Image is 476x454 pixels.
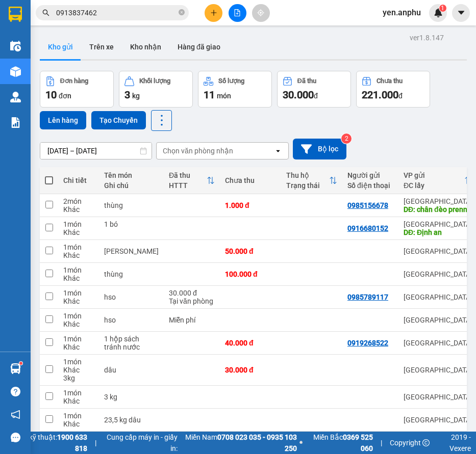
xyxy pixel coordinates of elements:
[63,220,94,228] div: 1 món
[63,176,94,184] div: Chi tiết
[63,389,94,397] div: 1 món
[305,432,373,454] span: Miền Bắc
[10,92,21,102] img: warehouse-icon
[381,437,382,448] span: |
[63,358,94,366] div: 1 món
[40,71,114,108] button: Đơn hàng10đơn
[63,374,94,382] div: 3 kg
[404,228,472,236] div: DĐ: Định an
[299,441,303,445] span: ⚪️
[104,432,178,454] span: Cung cấp máy in - giấy in:
[169,171,207,179] div: Đã thu
[343,433,373,452] strong: 0369 525 060
[91,111,146,129] button: Tạo Chuyến
[398,92,403,100] span: đ
[404,171,464,179] div: VP gửi
[341,133,352,144] sup: 2
[404,339,472,347] div: [GEOGRAPHIC_DATA]
[63,297,94,305] div: Khác
[404,316,472,324] div: [GEOGRAPHIC_DATA]
[122,35,169,59] button: Kho nhận
[104,247,159,255] div: thùng rau
[10,363,21,374] img: warehouse-icon
[410,32,444,43] div: ver 1.8.147
[19,362,22,365] sup: 1
[104,171,159,179] div: Tên món
[217,433,297,452] strong: 0708 023 035 - 0935 103 250
[59,92,71,100] span: đơn
[139,77,170,85] div: Khối lượng
[169,316,215,324] div: Miễn phí
[104,343,159,351] div: tránh nước
[404,270,472,278] div: [GEOGRAPHIC_DATA]
[40,35,81,59] button: Kho gửi
[63,412,94,420] div: 1 món
[204,89,215,101] span: 11
[169,289,215,297] div: 30.000 đ
[179,9,185,15] span: close-circle
[57,433,87,452] strong: 1900 633 818
[63,251,94,259] div: Khác
[225,201,276,209] div: 1.000 đ
[404,220,472,228] div: [GEOGRAPHIC_DATA]
[439,5,446,12] sup: 1
[314,92,318,100] span: đ
[422,439,430,446] span: copyright
[119,71,193,108] button: Khối lượng3kg
[104,393,159,401] div: 3 kg
[210,9,217,16] span: plus
[356,71,430,108] button: Chưa thu221.000đ
[63,243,94,251] div: 1 món
[132,92,140,100] span: kg
[347,201,388,209] div: 0985156678
[283,89,314,101] span: 30.000
[63,366,94,374] div: Khác
[404,205,472,213] div: DĐ: chân đèo prenn
[104,220,159,228] div: 1 bó
[347,181,393,190] div: Số điện thoại
[60,77,88,85] div: Đơn hàng
[452,4,470,22] button: caret-down
[377,77,403,85] div: Chưa thu
[286,171,329,179] div: Thu hộ
[104,201,159,209] div: thùng
[63,289,94,297] div: 1 món
[63,335,94,343] div: 1 món
[63,228,94,236] div: Khác
[404,247,472,255] div: [GEOGRAPHIC_DATA]
[179,8,185,18] span: close-circle
[63,266,94,274] div: 1 món
[252,4,270,22] button: aim
[63,420,94,428] div: Khác
[218,77,244,85] div: Số lượng
[81,35,122,59] button: Trên xe
[11,387,20,396] span: question-circle
[104,316,159,324] div: hso
[63,397,94,405] div: Khác
[347,293,388,301] div: 0985789117
[63,312,94,320] div: 1 món
[257,9,264,16] span: aim
[63,320,94,328] div: Khác
[124,89,130,101] span: 3
[180,432,296,454] span: Miền Nam
[404,393,472,401] div: [GEOGRAPHIC_DATA]
[404,293,472,301] div: [GEOGRAPHIC_DATA]
[297,77,316,85] div: Đã thu
[281,167,342,194] th: Toggle SortBy
[225,339,276,347] div: 40.000 đ
[63,274,94,282] div: Khác
[229,4,246,22] button: file-add
[347,224,388,232] div: 0916680152
[163,146,233,156] div: Chọn văn phòng nhận
[286,181,329,190] div: Trạng thái
[434,8,443,17] img: icon-new-feature
[42,9,49,16] span: search
[225,270,276,278] div: 100.000 đ
[11,433,20,442] span: message
[40,111,86,129] button: Lên hàng
[40,143,152,159] input: Select a date range.
[274,147,282,155] svg: open
[9,7,22,22] img: logo-vxr
[457,8,466,17] span: caret-down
